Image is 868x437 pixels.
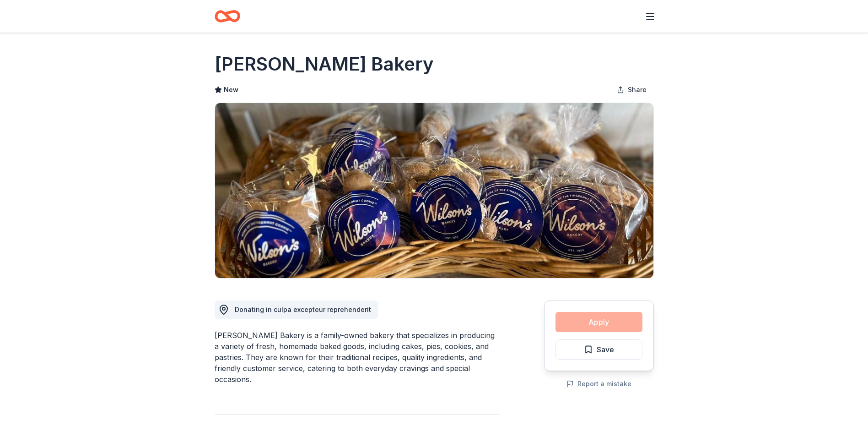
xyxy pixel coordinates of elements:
[566,378,631,389] button: Report a mistake
[235,306,371,313] span: Donating in culpa excepteur reprehenderit
[609,81,654,99] button: Share
[224,84,238,95] span: New
[597,344,614,355] span: Save
[215,103,653,278] img: Image for Wilson's Bakery
[215,5,240,27] a: Home
[215,330,500,385] div: [PERSON_NAME] Bakery is a family-owned bakery that specializes in producing a variety of fresh, h...
[628,84,647,95] span: Share
[555,339,642,360] button: Save
[215,51,434,77] h1: [PERSON_NAME] Bakery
